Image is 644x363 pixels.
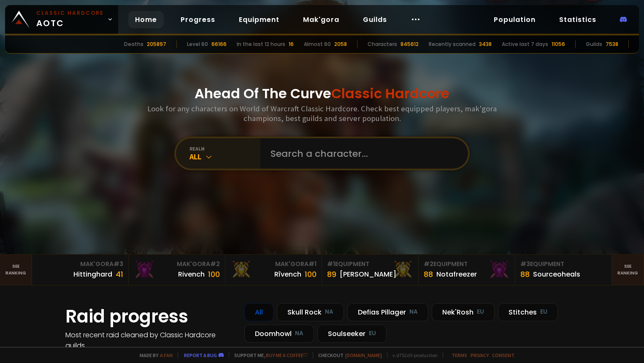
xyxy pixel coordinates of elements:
div: Nek'Rosh [432,303,495,321]
div: Rîvench [274,269,301,280]
div: 845612 [400,40,419,48]
div: 88 [424,269,433,280]
small: Classic Hardcore [36,9,104,17]
span: # 1 [308,260,317,268]
div: Doomhowl [244,325,314,343]
div: Level 60 [187,40,208,48]
div: Equipment [520,260,606,269]
div: Characters [368,40,397,48]
span: # 2 [210,260,220,268]
span: # 2 [424,260,433,268]
div: Mak'Gora [230,260,317,269]
div: 100 [208,269,220,280]
div: Soulseeker [317,325,387,343]
div: Deaths [124,40,143,48]
a: Progress [174,11,222,28]
a: #2Equipment88Notafreezer [419,255,515,285]
div: Skull Rock [277,303,344,321]
div: Guilds [586,40,602,48]
div: Equipment [327,260,413,269]
div: Recently scanned [429,40,476,48]
a: Mak'Gora#2Rivench100 [129,255,225,285]
span: AOTC [36,9,104,30]
div: Almost 60 [304,40,331,48]
div: Mak'Gora [37,260,123,269]
a: Classic HardcoreAOTC [5,5,118,34]
a: #3Equipment88Sourceoheals [515,255,612,285]
h1: Raid progress [65,303,234,330]
small: NA [325,308,333,316]
span: # 1 [327,260,335,268]
div: 16 [289,40,294,48]
div: All [244,303,273,321]
a: Equipment [232,11,286,28]
span: Checkout [313,352,382,358]
a: Privacy [471,352,489,358]
a: Mak'gora [296,11,346,28]
div: Stitches [498,303,558,321]
div: 66166 [211,40,227,48]
div: Notafreezer [436,269,477,280]
a: Mak'Gora#3Hittinghard41 [32,255,129,285]
small: EU [477,308,484,316]
div: Hittinghard [73,269,112,280]
a: [DOMAIN_NAME] [345,352,382,358]
div: realm [189,145,260,152]
span: # 3 [114,260,123,268]
a: Guilds [356,11,394,28]
div: 2058 [334,40,347,48]
a: Statistics [552,11,603,28]
div: Sourceoheals [533,269,580,280]
a: Mak'Gora#1Rîvench100 [225,255,322,285]
div: In the last 12 hours [237,40,285,48]
div: 100 [305,269,317,280]
div: 3438 [479,40,492,48]
a: Report a bug [184,352,217,358]
input: Search a character... [265,138,458,169]
div: Rivench [178,269,205,280]
span: Made by [135,352,173,358]
div: All [189,152,260,161]
a: Population [487,11,542,28]
div: 88 [520,269,530,280]
a: a fan [160,352,173,358]
h4: Most recent raid cleaned by Classic Hardcore guilds [65,330,234,351]
small: EU [540,308,547,316]
div: 41 [116,269,123,280]
span: Support me, [229,352,308,358]
a: #1Equipment89[PERSON_NAME] [322,255,419,285]
small: NA [295,329,303,338]
a: Home [128,11,164,28]
small: EU [369,329,376,338]
span: v. d752d5 - production [387,352,438,358]
div: [PERSON_NAME] [340,269,396,280]
div: 7538 [606,40,618,48]
div: Equipment [424,260,510,269]
small: NA [409,308,418,316]
div: Mak'Gora [134,260,220,269]
a: Buy me a coffee [266,352,308,358]
div: 205897 [147,40,166,48]
div: Defias Pillager [347,303,428,321]
span: Classic Hardcore [331,84,449,103]
div: Active last 7 days [502,40,548,48]
a: Consent [492,352,514,358]
h1: Ahead Of The Curve [195,83,449,104]
div: 11056 [552,40,565,48]
a: Seeranking [612,255,644,285]
div: 89 [327,269,336,280]
a: Terms [452,352,467,358]
span: # 3 [520,260,530,268]
h3: Look for any characters on World of Warcraft Classic Hardcore. Check best equipped players, mak'g... [144,104,500,123]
